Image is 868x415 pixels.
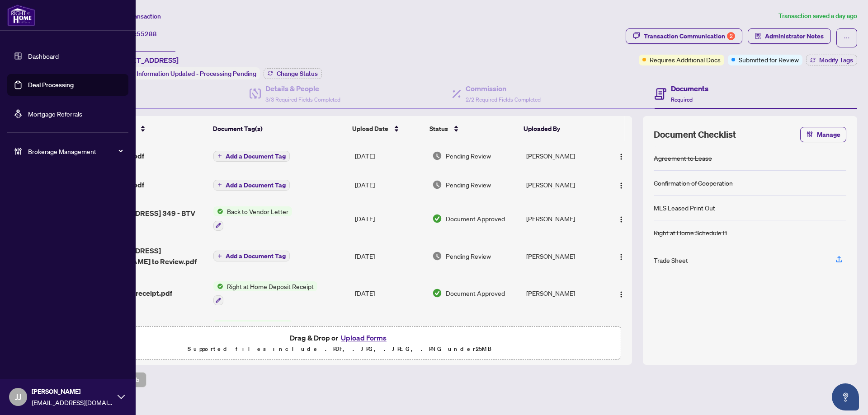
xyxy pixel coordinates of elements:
span: Pending Review [446,151,491,161]
span: Change Status [277,70,318,77]
td: [DATE] [351,238,429,274]
td: [DATE] [351,199,429,238]
span: Information Updated - Processing Pending [137,70,256,78]
span: Document Approved [446,288,505,298]
a: Deal Processing [28,81,74,89]
div: 2 [727,32,735,40]
img: Logo [618,216,625,223]
span: Drag & Drop or [290,332,389,344]
img: Document Status [432,214,442,224]
h4: Commission [466,83,541,94]
span: MLS Leased Print Out [223,320,292,330]
span: Add a Document Tag [226,253,286,259]
img: Status Icon [213,320,223,330]
button: Logo [614,149,628,163]
span: 3/3 Required Fields Completed [265,96,340,103]
button: Transaction Communication2 [626,28,742,44]
th: Upload Date [349,116,426,141]
button: Upload Forms [338,332,389,344]
div: Trade Sheet [654,255,688,265]
td: [PERSON_NAME] [523,238,605,274]
span: Document Checklist [654,128,736,141]
span: ellipsis [844,35,850,41]
button: Add a Document Tag [213,150,290,162]
div: MLS Leased Print Out [654,203,715,213]
img: Document Status [432,180,442,190]
div: Confirmation of Cooperation [654,178,733,188]
td: [PERSON_NAME] [523,199,605,238]
span: Submitted for Review [739,55,799,65]
span: Add a Document Tag [226,182,286,188]
img: Status Icon [213,206,223,216]
span: plus [217,182,222,187]
span: solution [755,33,761,39]
span: 55288 [137,30,157,38]
td: [DATE] [351,170,429,199]
button: Open asap [832,383,859,410]
span: Pending Review [446,251,491,261]
span: 2/2 Required Fields Completed [466,96,541,103]
td: [PERSON_NAME] [523,170,605,199]
button: Status IconMLS Leased Print Out [213,320,292,344]
span: Add a Document Tag [226,153,286,159]
button: Logo [614,211,628,226]
h4: Details & People [265,83,340,94]
button: Add a Document Tag [213,180,290,191]
span: Administrator Notes [765,29,824,43]
span: Brokerage Management [28,146,122,156]
span: Requires Additional Docs [650,55,721,65]
p: Supported files include .PDF, .JPG, .JPEG, .PNG under 25 MB [64,344,615,354]
img: Logo [618,153,625,160]
td: [PERSON_NAME] [523,274,605,313]
button: Change Status [264,68,322,79]
button: Add a Document Tag [213,250,290,262]
a: Mortgage Referrals [28,110,82,118]
img: Document Status [432,288,442,298]
div: Agreement to Lease [654,153,712,163]
span: plus [217,154,222,158]
span: [PERSON_NAME] [32,387,113,396]
th: Uploaded By [520,116,603,141]
img: Document Status [432,251,442,261]
button: Add a Document Tag [213,251,290,261]
img: logo [7,5,35,26]
span: Status [429,124,448,134]
th: Status [426,116,520,141]
span: Required [671,96,693,103]
img: Logo [618,253,625,261]
span: View Transaction [113,12,161,20]
button: Manage [800,127,846,142]
span: [STREET_ADDRESS] 349 - BTV letter.pdf [92,208,206,229]
span: Document Approved [446,214,505,224]
td: [PERSON_NAME] [523,141,605,170]
span: Upload Date [352,124,388,134]
span: Drag & Drop orUpload FormsSupported files include .PDF, .JPG, .JPEG, .PNG under25MB [58,326,621,360]
a: Dashboard [28,52,59,60]
span: Manage [817,127,840,142]
td: [PERSON_NAME] [523,312,605,351]
button: Administrator Notes [748,28,831,44]
span: [EMAIL_ADDRESS][DOMAIN_NAME] [32,397,113,407]
span: [STREET_ADDRESS][PERSON_NAME] to Review.pdf [92,245,206,267]
img: Logo [618,291,625,298]
article: Transaction saved a day ago [778,11,857,21]
button: Add a Document Tag [213,179,290,191]
span: Right at Home Deposit Receipt [223,281,317,291]
button: Status IconRight at Home Deposit Receipt [213,281,317,306]
td: [DATE] [351,312,429,351]
div: Status: [112,67,260,79]
td: [DATE] [351,141,429,170]
td: [DATE] [351,274,429,313]
th: (11) File Name [88,116,209,141]
button: Logo [614,177,628,192]
div: Right at Home Schedule B [654,228,727,238]
span: plus [217,254,222,258]
span: [STREET_ADDRESS] [112,55,179,65]
button: Add a Document Tag [213,151,290,162]
span: JJ [15,391,21,403]
button: Modify Tags [806,55,857,65]
h4: Documents [671,83,708,94]
button: Logo [614,249,628,263]
img: Status Icon [213,281,223,291]
th: Document Tag(s) [209,116,349,141]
